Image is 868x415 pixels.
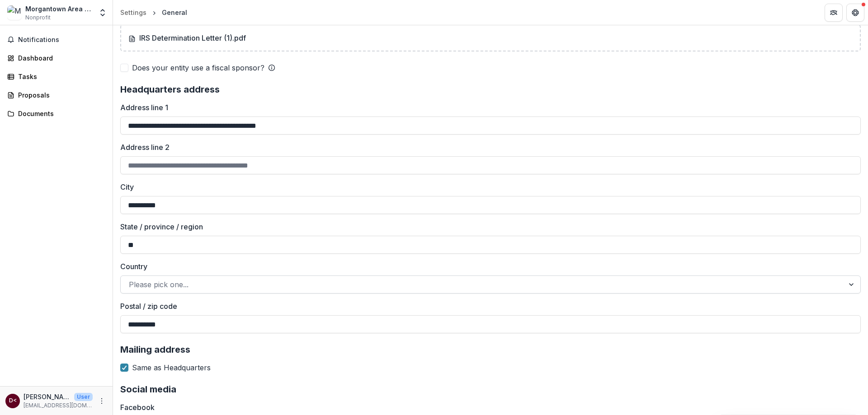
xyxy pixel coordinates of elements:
div: Tasks [18,72,102,81]
label: Address line 2 [120,142,855,153]
p: User [74,393,93,401]
p: [PERSON_NAME] <[EMAIL_ADDRESS][DOMAIN_NAME]> [24,392,71,401]
p: IRS Determination Letter (1).pdf [128,33,246,43]
div: Danny Trejo <maysp160@gmail.com> [9,398,17,404]
span: Same as Headquarters [132,362,211,373]
h2: Headquarters address [120,84,861,95]
h2: Mailing address [120,344,861,355]
label: City [120,182,855,192]
a: Tasks [4,69,109,84]
span: Notifications [18,36,105,44]
div: Morgantown Area Youth Services Project [25,4,93,14]
p: [EMAIL_ADDRESS][DOMAIN_NAME] [24,401,93,410]
label: Facebook [120,402,855,413]
button: Partners [825,4,843,22]
div: Documents [18,109,102,118]
nav: breadcrumb [117,6,191,19]
button: Get Help [846,4,864,22]
div: General [162,8,187,17]
label: Address line 1 [120,102,855,113]
label: State / province / region [120,221,855,232]
button: Open entity switcher [96,4,109,22]
span: Nonprofit [25,14,51,22]
a: Settings [117,6,150,19]
a: Documents [4,106,109,121]
a: Dashboard [4,51,109,65]
label: Country [120,261,855,272]
label: Postal / zip code [120,301,855,312]
div: Proposals [18,90,102,100]
a: Proposals [4,88,109,103]
button: Notifications [4,33,109,47]
img: Morgantown Area Youth Services Project [7,5,22,20]
button: More [96,396,107,406]
span: Does your entity use a fiscal sponsor? [132,62,264,73]
h2: Social media [120,384,861,395]
div: Settings [120,8,146,17]
div: Dashboard [18,53,102,63]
